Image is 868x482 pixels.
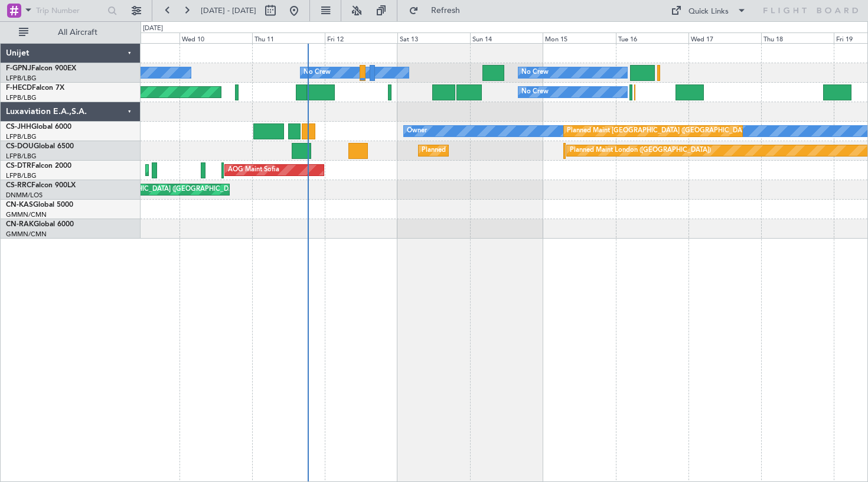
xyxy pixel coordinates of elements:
span: F-GPNJ [6,65,31,72]
a: GMMN/CMN [6,230,47,239]
span: All Aircraft [31,28,125,37]
div: Thu 18 [761,32,834,43]
div: Tue 9 [107,32,180,43]
a: DNMM/LOS [6,191,43,200]
div: Thu 11 [252,32,325,43]
div: Wed 17 [688,32,761,43]
div: No Crew [521,83,549,101]
button: Refresh [403,1,474,20]
a: CS-DOUGlobal 6500 [6,143,74,150]
div: Planned Maint [GEOGRAPHIC_DATA] ([GEOGRAPHIC_DATA]) [422,142,608,159]
a: CN-KASGlobal 5000 [6,201,73,209]
span: CN-KAS [6,201,33,209]
button: Quick Links [665,1,752,20]
div: Planned Maint [GEOGRAPHIC_DATA] ([GEOGRAPHIC_DATA]) [58,181,244,198]
div: Sun 14 [470,32,543,43]
div: Mon 15 [543,32,615,43]
a: F-GPNJFalcon 900EX [6,65,76,72]
a: CS-JHHGlobal 6000 [6,123,71,131]
span: CS-JHH [6,123,31,131]
div: Planned Maint [GEOGRAPHIC_DATA] ([GEOGRAPHIC_DATA]) [567,122,753,140]
span: [DATE] - [DATE] [201,5,256,16]
a: GMMN/CMN [6,210,47,219]
div: AOG Maint Sofia [228,161,279,179]
input: Trip Number [36,2,104,19]
span: Refresh [421,6,471,15]
a: CS-RRCFalcon 900LX [6,182,76,189]
span: CS-RRC [6,182,31,189]
div: No Crew [304,64,331,82]
span: CN-RAK [6,221,34,228]
a: LFPB/LBG [6,171,37,180]
a: F-HECDFalcon 7X [6,84,64,92]
div: No Crew [521,64,549,82]
div: Quick Links [688,6,729,18]
button: All Aircraft [13,23,128,42]
a: LFPB/LBG [6,132,37,141]
span: CS-DTR [6,162,31,170]
a: LFPB/LBG [6,74,37,83]
div: Sat 13 [397,32,470,43]
div: Owner [407,122,427,140]
div: Tue 16 [616,32,688,43]
div: Planned Maint London ([GEOGRAPHIC_DATA]) [570,142,711,159]
div: Wed 10 [180,32,252,43]
span: CS-DOU [6,143,34,150]
div: Fri 12 [325,32,397,43]
a: CS-DTRFalcon 2000 [6,162,71,170]
a: LFPB/LBG [6,93,37,102]
div: [DATE] [143,24,163,34]
a: CN-RAKGlobal 6000 [6,221,74,228]
span: F-HECD [6,84,32,92]
a: LFPB/LBG [6,152,37,161]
